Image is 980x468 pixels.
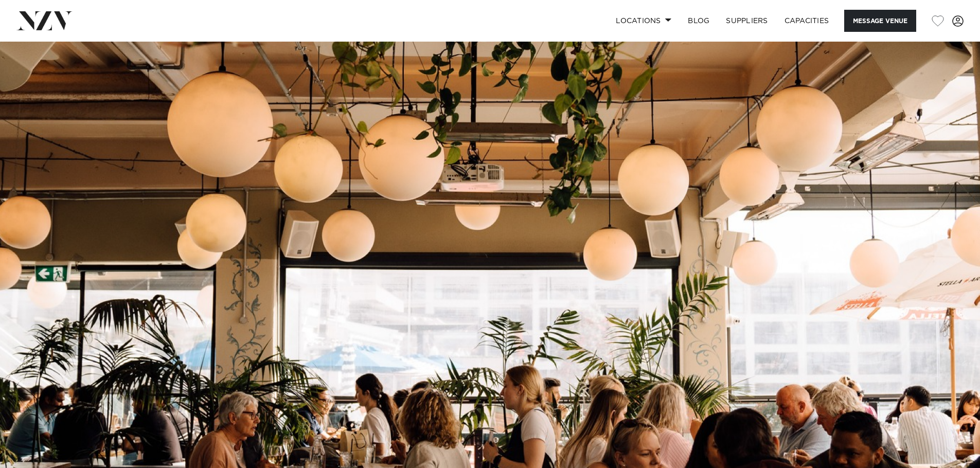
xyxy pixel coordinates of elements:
[608,10,680,32] a: Locations
[718,10,776,32] a: SUPPLIERS
[844,10,916,32] button: Message Venue
[16,11,73,30] img: nzv-logo.png
[680,10,718,32] a: BLOG
[776,10,838,32] a: Capacities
